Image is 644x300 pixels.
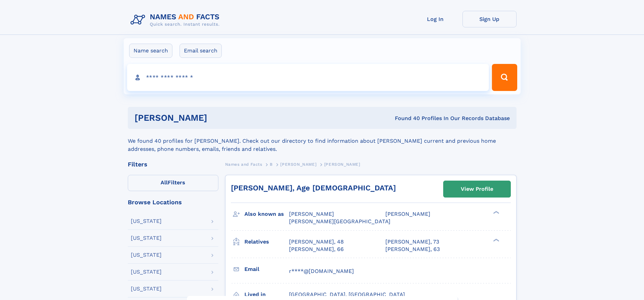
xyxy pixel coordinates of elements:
[135,114,301,122] h1: [PERSON_NAME]
[270,162,273,167] span: B
[462,11,517,27] a: Sign Up
[128,175,218,191] label: Filters
[289,211,334,217] span: [PERSON_NAME]
[289,238,344,246] a: [PERSON_NAME], 48
[385,246,440,253] a: [PERSON_NAME], 63
[289,291,405,298] span: [GEOGRAPHIC_DATA], [GEOGRAPHIC_DATA]
[131,269,162,275] div: [US_STATE]
[492,238,500,242] div: ❯
[444,181,510,197] a: View Profile
[131,218,162,224] div: [US_STATE]
[244,263,289,275] h3: Email
[324,162,360,167] span: [PERSON_NAME]
[385,238,439,246] a: [PERSON_NAME], 73
[131,286,162,292] div: [US_STATE]
[492,210,500,215] div: ❯
[280,162,316,167] span: [PERSON_NAME]
[244,236,289,248] h3: Relatives
[244,208,289,220] h3: Also known as
[231,184,396,192] a: [PERSON_NAME], Age [DEMOGRAPHIC_DATA]
[385,211,430,217] span: [PERSON_NAME]
[180,44,222,58] label: Email search
[127,64,489,91] input: search input
[289,246,344,253] a: [PERSON_NAME], 66
[280,160,316,168] a: [PERSON_NAME]
[128,11,225,29] img: Logo Names and Facts
[129,44,172,58] label: Name search
[289,218,390,225] span: [PERSON_NAME][GEOGRAPHIC_DATA]
[128,161,218,167] div: Filters
[408,11,462,27] a: Log In
[461,181,493,197] div: View Profile
[131,252,162,258] div: [US_STATE]
[128,129,517,153] div: We found 40 profiles for [PERSON_NAME]. Check out our directory to find information about [PERSON...
[301,115,510,122] div: Found 40 Profiles In Our Records Database
[161,179,168,186] span: All
[131,235,162,241] div: [US_STATE]
[225,160,262,168] a: Names and Facts
[492,64,517,91] button: Search Button
[128,199,218,205] div: Browse Locations
[270,160,273,168] a: B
